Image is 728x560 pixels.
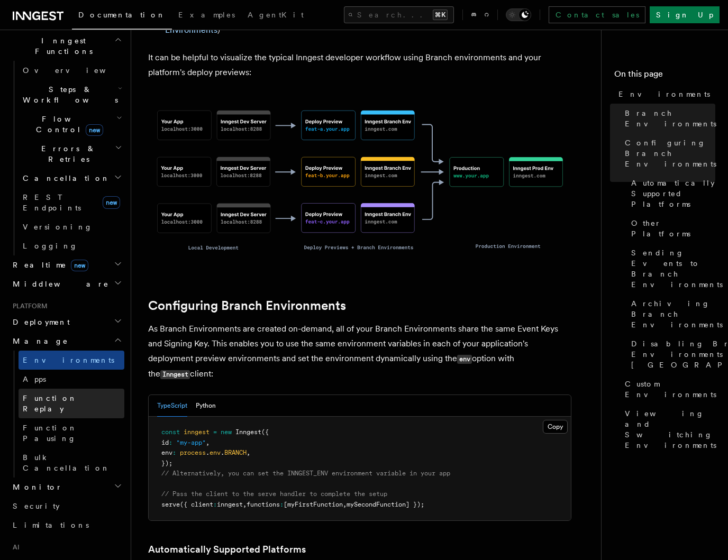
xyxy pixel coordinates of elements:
[161,439,169,446] span: id
[618,89,710,99] span: Environments
[549,6,645,23] a: Contact sales
[19,84,118,105] span: Steps & Workflows
[8,332,124,351] button: Manage
[243,501,247,508] span: ,
[19,80,124,109] button: Steps & Workflows
[627,173,715,214] a: Automatically Supported Platforms
[19,61,124,80] a: Overview
[248,11,304,19] span: AgentKit
[625,379,716,400] span: Custom Environments
[221,449,224,456] span: .
[160,370,190,379] code: Inngest
[8,31,124,61] button: Inngest Functions
[347,501,424,508] span: mySecondFunction] });
[8,279,109,289] span: Middleware
[614,68,715,85] h4: On this page
[148,542,306,557] a: Automatically Supported Platforms
[221,428,232,436] span: new
[148,50,571,80] p: It can be helpful to visualize the typical Inngest developer workflow using Branch environments a...
[8,317,70,327] span: Deployment
[103,196,120,209] span: new
[543,420,568,434] button: Copy
[19,188,124,217] a: REST Endpointsnew
[621,104,715,133] a: Branch Environments
[180,449,206,456] span: process
[8,516,124,535] a: Limitations
[8,313,124,332] button: Deployment
[344,6,454,23] button: Search...⌘K
[213,501,217,508] span: :
[180,501,213,508] span: ({ client
[625,137,716,169] span: Configuring Branch Environments
[235,428,261,436] span: Inngest
[8,543,20,552] span: AI
[157,395,187,417] button: TypeScript
[625,108,716,129] span: Branch Environments
[23,66,132,75] span: Overview
[19,139,124,169] button: Errors & Retries
[8,274,124,293] button: Middleware
[247,449,250,456] span: ,
[19,143,115,164] span: Errors & Retries
[19,173,110,183] span: Cancellation
[161,470,450,477] span: // Alternatively, you can set the INNGEST_ENV environment variable in your app
[631,178,715,209] span: Automatically Supported Platforms
[161,428,180,436] span: const
[621,374,715,404] a: Custom Environments
[161,449,172,456] span: env
[625,408,716,451] span: Viewing and Switching Environments
[247,501,280,508] span: functions
[172,3,241,29] a: Examples
[627,243,715,294] a: Sending Events to Branch Environments
[8,351,124,478] div: Manage
[19,351,124,370] a: Environments
[8,478,124,497] button: Monitor
[19,236,124,255] a: Logging
[8,497,124,516] a: Security
[506,8,531,21] button: Toggle dark mode
[631,298,723,330] span: Archiving Branch Environments
[13,502,60,510] span: Security
[627,294,715,334] a: Archiving Branch Environments
[8,336,68,346] span: Manage
[148,97,571,264] img: The software development lifecycle from local development to Branch Environments to Production
[19,389,124,418] a: Function Replay
[161,490,387,498] span: // Pass the client to the serve handler to complete the setup
[8,255,124,274] button: Realtimenew
[86,124,103,136] span: new
[23,375,46,383] span: Apps
[621,133,715,173] a: Configuring Branch Environments
[8,61,124,255] div: Inngest Functions
[148,322,571,382] p: As Branch Environments are created on-demand, all of your Branch Environments share the same Even...
[217,501,243,508] span: inngest
[19,114,116,135] span: Flow Control
[19,109,124,139] button: Flow Controlnew
[8,482,62,492] span: Monitor
[23,424,77,443] span: Function Pausing
[19,370,124,389] a: Apps
[241,3,310,29] a: AgentKit
[631,218,715,239] span: Other Platforms
[169,439,172,446] span: :
[19,217,124,236] a: Versioning
[8,302,48,310] span: Platform
[213,428,217,436] span: =
[627,334,715,374] a: Disabling Branch Environments in [GEOGRAPHIC_DATA]
[176,439,206,446] span: "my-app"
[23,193,81,212] span: REST Endpoints
[78,11,166,19] span: Documentation
[206,439,210,446] span: ,
[148,298,346,313] a: Configuring Branch Environments
[650,6,720,23] a: Sign Up
[23,394,77,413] span: Function Replay
[71,260,88,271] span: new
[261,428,269,436] span: ({
[19,418,124,448] a: Function Pausing
[72,3,172,30] a: Documentation
[210,449,221,456] span: env
[8,260,88,270] span: Realtime
[23,356,114,364] span: Environments
[280,501,284,508] span: :
[457,355,472,364] code: env
[614,85,715,104] a: Environments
